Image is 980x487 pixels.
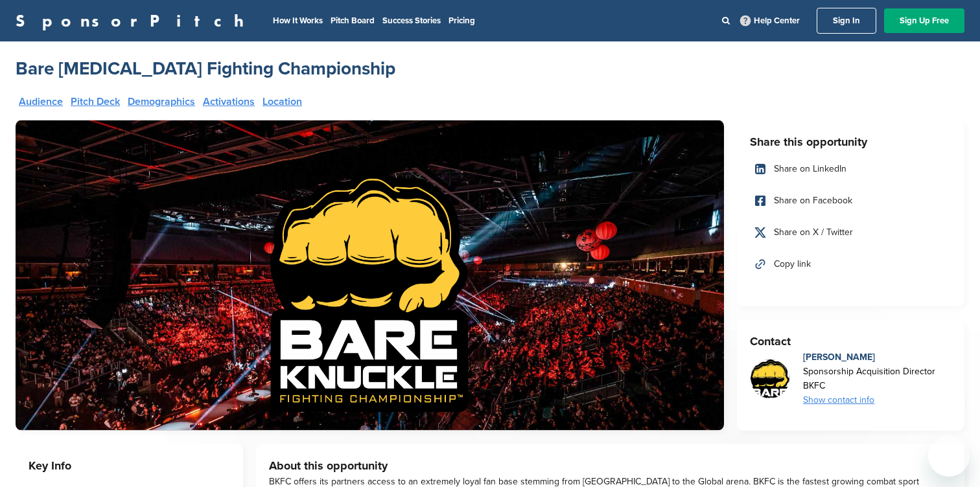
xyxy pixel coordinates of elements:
[774,225,853,240] span: Share on X / Twitter
[750,332,951,350] h3: Contact
[750,133,951,151] h3: Share this opportunity
[203,96,255,107] a: Activations
[774,162,846,176] span: Share on LinkedIn
[269,457,951,475] h3: About this opportunity
[16,57,395,80] a: Bare [MEDICAL_DATA] Fighting Championship
[884,8,964,33] a: Sign Up Free
[750,187,951,214] a: Share on Facebook
[262,96,302,107] a: Location
[817,8,876,34] a: Sign In
[19,96,63,107] a: Audience
[331,16,375,26] a: Pitch Board
[128,96,195,107] a: Demographics
[803,365,935,379] div: Sponsorship Acquisition Director
[738,13,802,28] a: Help Center
[803,350,935,365] div: [PERSON_NAME]
[16,120,724,431] img: Sponsorpitch &
[750,251,951,278] a: Copy link
[750,155,951,183] a: Share on LinkedIn
[449,16,475,26] a: Pricing
[751,359,789,407] img: Bkfc logo
[803,393,935,407] div: Show contact info
[273,16,323,26] a: How It Works
[16,12,252,29] a: SponsorPitch
[803,379,935,393] div: BKFC
[750,219,951,246] a: Share on X / Twitter
[382,16,441,26] a: Success Stories
[774,194,852,208] span: Share on Facebook
[928,435,970,477] iframe: Button to launch messaging window
[71,96,120,107] a: Pitch Deck
[29,457,230,475] h3: Key Info
[774,257,811,271] span: Copy link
